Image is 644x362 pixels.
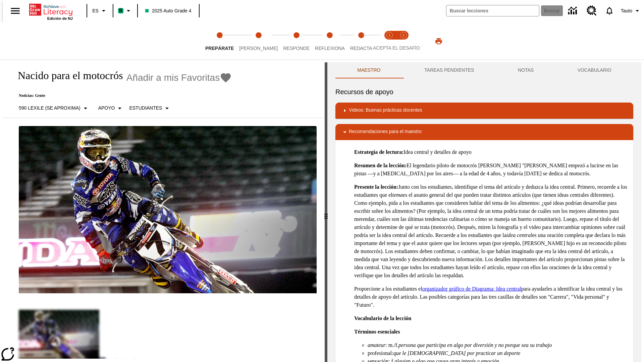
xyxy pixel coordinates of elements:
strong: Vocabulario de la lección [354,315,412,321]
button: Imprimir [428,35,449,47]
button: Perfil/Configuración [618,5,644,17]
button: Acepta el desafío lee step 1 of 2 [380,23,399,60]
span: Prepárate [205,46,234,51]
span: 2025 Auto Grade 4 [145,7,192,14]
div: Portada [29,2,73,20]
a: organizador gráfico de Diagrama: Idea central [422,286,521,292]
em: que le [DEMOGRAPHIC_DATA] por practicar un deporte [393,350,520,356]
div: Videos: Buenas prácticas docentes [335,103,633,119]
input: Buscar campo [446,5,539,16]
strong: Estrategia de lectura: [354,149,404,155]
button: Lee step 2 of 5 [234,23,283,60]
button: Seleccione Lexile, 590 Lexile (Se aproxima) [16,102,92,114]
strong: Resumen de la lección: [354,163,407,168]
p: El legendario piloto de motocrós [PERSON_NAME] "[PERSON_NAME] empezó a lucirse en las pistas —y a... [354,162,628,178]
div: Recomendaciones para el maestro [335,124,633,140]
a: Centro de información [564,2,583,20]
button: VOCABULARIO [555,62,633,78]
button: TAREAS PENDIENTES [402,62,496,78]
strong: Presente la lección: [354,184,398,190]
p: Apoyo [98,105,115,112]
em: tema [392,192,403,198]
span: Edición de NJ [47,16,73,20]
button: Añadir a mis Favoritas - Nacido para el motocrós [126,72,232,83]
button: Tipo de apoyo, Apoyo [96,102,127,114]
span: B [119,6,122,15]
p: 590 Lexile (Se aproxima) [19,105,80,112]
button: Prepárate step 1 of 5 [200,23,239,60]
span: Redacta [350,46,372,51]
div: reading [3,62,325,359]
span: Reflexiona [315,46,345,51]
span: Responde [283,46,310,51]
h1: Nacido para el motocrós [11,69,123,82]
strong: Términos esenciales [354,329,400,335]
button: Abrir el menú lateral [5,1,25,21]
span: Añadir a mis Favoritas [126,72,220,83]
p: Videos: Buenas prácticas docentes [349,107,422,115]
p: Recomendaciones para el maestro [349,128,422,136]
button: Reflexiona step 4 of 5 [310,23,350,60]
p: Idea central y detalles de apoyo [354,148,628,156]
img: El corredor de motocrós James Stewart vuela por los aires en su motocicleta de montaña [19,126,317,294]
em: amateur [368,342,385,348]
button: Boost El color de la clase es verde menta. Cambiar el color de la clase. [115,5,135,17]
span: ACEPTA EL DESAFÍO [373,45,420,51]
em: persona que participa en algo por diversión y no porque sea su trabajo [398,342,552,348]
text: 1 [388,34,390,37]
text: 2 [402,34,404,37]
li: profesional: [368,349,628,357]
em: idea central [506,232,532,238]
button: Maestro [335,62,402,78]
p: Estudiantes [129,105,162,112]
div: activity [327,62,641,362]
button: Seleccionar estudiante [126,102,174,114]
h6: Recursos de apoyo [335,86,633,97]
button: Acepta el desafío contesta step 2 of 2 [394,23,413,60]
span: [PERSON_NAME] [239,46,278,51]
li: : m./f. [368,341,628,349]
div: Instructional Panel Tabs [335,62,633,78]
p: Noticias: Gente [11,93,232,98]
button: Redacta step 5 of 5 [345,23,378,60]
p: Junto con los estudiantes, identifique el tema del artículo y deduzca la idea central. Primero, r... [354,183,628,280]
button: Lenguaje: ES, Selecciona un idioma [89,5,111,17]
div: Pulsa la tecla de intro o la barra espaciadora y luego presiona las flechas de derecha e izquierd... [325,62,327,362]
p: Proporcione a los estudiantes el para ayudarles a identificar la idea central y los detalles de a... [354,285,628,309]
a: Notificaciones [601,2,618,19]
span: ES [92,7,99,14]
span: Tauto [621,7,632,14]
button: NOTAS [496,62,556,78]
a: Centro de recursos, Se abrirá en una pestaña nueva. [583,2,601,20]
button: Responde step 3 of 5 [278,23,315,60]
